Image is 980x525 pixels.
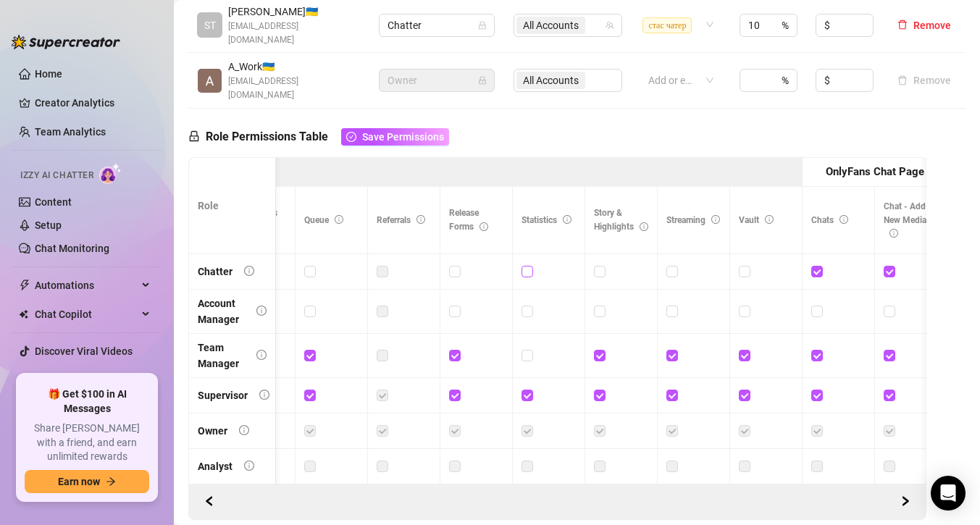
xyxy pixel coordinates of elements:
span: All Accounts [516,17,585,34]
span: arrow-right [106,476,116,487]
span: info-circle [256,350,267,360]
th: Role [189,158,276,254]
span: info-circle [711,215,720,224]
span: info-circle [244,461,254,471]
strong: OnlyFans Chat Page [826,165,924,178]
span: Save Permissions [362,131,444,143]
span: info-circle [563,215,571,224]
img: logo-BBDzfeDw.svg [12,35,120,49]
span: стас чатер [642,17,692,33]
a: Discover Viral Videos [35,345,133,357]
button: Scroll Backward [894,490,917,513]
a: Team Analytics [35,126,106,138]
span: 🎁 Get $100 in AI Messages [25,387,149,416]
span: Story & Highlights [594,208,648,232]
a: Home [35,68,62,80]
span: Automations [35,274,138,297]
span: check-circle [346,132,356,142]
span: info-circle [765,215,774,224]
div: Account Manager [198,295,245,327]
button: Earn nowarrow-right [25,470,149,493]
div: Team Manager [198,340,245,371]
span: info-circle [239,425,249,435]
span: info-circle [259,390,269,400]
span: thunderbolt [19,280,30,291]
span: Chat Copilot [35,303,138,326]
span: Share [PERSON_NAME] with a friend, and earn unlimited rewards [25,421,149,464]
img: AI Chatter [99,163,122,184]
span: ST [204,17,216,33]
a: Content [35,196,72,208]
span: Chats [811,215,848,225]
span: A_Work 🇺🇦 [228,59,361,75]
div: Supervisor [198,387,248,403]
span: info-circle [256,306,267,316]
span: left [204,496,214,506]
h5: Role Permissions Table [188,128,449,146]
span: Chat - Add New Media [884,201,926,239]
span: lock [478,76,487,85]
img: Chat Copilot [19,309,28,319]
button: Save Permissions [341,128,449,146]
span: Owner [388,70,486,91]
span: team [606,21,614,30]
span: info-circle [416,215,425,224]
span: [EMAIL_ADDRESS][DOMAIN_NAME] [228,20,361,47]
span: Remove [913,20,951,31]
span: Referrals [377,215,425,225]
img: A_Work [198,69,222,93]
span: info-circle [889,229,898,238]
span: info-circle [640,222,648,231]
span: Izzy AI Chatter [20,169,93,182]
a: Creator Analytics [35,91,151,114]
span: Streaming [666,215,720,225]
span: info-circle [244,266,254,276]
span: All Accounts [523,17,579,33]
span: [EMAIL_ADDRESS][DOMAIN_NAME] [228,75,361,102]
span: Queue [304,215,343,225]
a: Setup [35,219,62,231]
div: Chatter [198,264,233,280]
div: Analyst [198,458,233,474]
span: delete [897,20,908,30]
span: info-circle [335,215,343,224]
span: Vault [739,215,774,225]
span: Earn now [58,476,100,487]
div: Owner [198,423,227,439]
span: lock [478,21,487,30]
a: Chat Monitoring [35,243,109,254]
span: Release Forms [449,208,488,232]
button: Remove [892,72,957,89]
span: Statistics [522,215,571,225]
span: lock [188,130,200,142]
span: Chatter [388,14,486,36]
span: right [900,496,910,506]
span: [PERSON_NAME] 🇺🇦 [228,4,361,20]
span: info-circle [839,215,848,224]
button: Scroll Forward [198,490,221,513]
div: Open Intercom Messenger [931,476,966,511]
button: Remove [892,17,957,34]
span: info-circle [479,222,488,231]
